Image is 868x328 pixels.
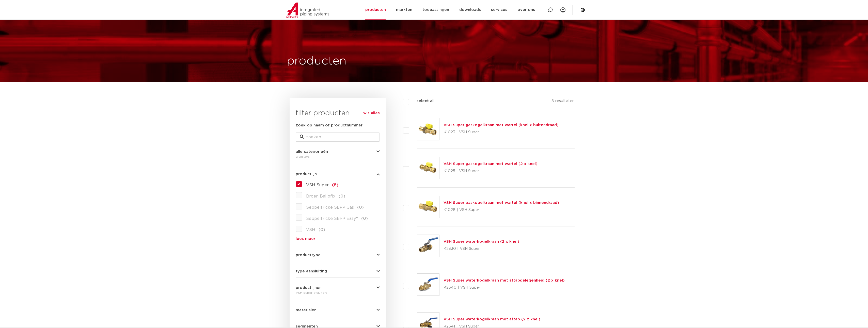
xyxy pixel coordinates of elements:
[444,128,559,136] p: K1023 | VSH Super
[417,157,439,179] img: Thumbnail for VSH Super gaskogelkraan met wartel (2 x knel)
[444,245,519,253] p: K2330 | VSH Super
[296,253,321,257] span: producttype
[417,118,439,140] img: Thumbnail for VSH Super gaskogelkraan met wartel (knel x buitendraad)
[296,133,380,142] input: zoeken
[444,201,559,205] a: VSH Super gaskogelkraan met wartel (knel x binnendraad)
[306,228,315,232] span: VSH
[296,253,380,257] button: producttype
[306,205,354,209] span: Seppelfricke SEPP Gas
[306,194,335,198] span: Broen Ballofix
[296,122,362,128] label: zoek op naam of productnummer
[332,183,338,187] span: (8)
[444,240,519,243] a: VSH Super waterkogelkraan (2 x knel)
[296,150,328,154] span: alle categorieën
[296,154,380,160] div: afsluiters
[319,228,325,232] span: (0)
[287,53,346,69] h1: producten
[409,98,434,104] label: select all
[444,162,538,166] a: VSH Super gaskogelkraan met wartel (2 x knel)
[361,217,368,221] span: (0)
[444,167,538,175] p: K1025 | VSH Super
[296,269,327,273] span: type aansluiting
[296,308,317,312] span: materialen
[296,286,322,290] span: productlijnen
[296,308,380,312] button: materialen
[296,286,380,290] button: productlijnen
[551,98,575,106] p: 8 resultaten
[444,317,540,321] a: VSH Super waterkogelkraan met aftap (2 x knel)
[444,206,559,214] p: K1028 | VSH Super
[296,172,317,176] span: productlijn
[296,237,380,241] a: lees meer
[444,123,559,127] a: VSH Super gaskogelkraan met wartel (knel x buitendraad)
[339,194,345,198] span: (0)
[357,205,364,209] span: (0)
[417,274,439,296] img: Thumbnail for VSH Super waterkogelkraan met aftapgelegenheid (2 x knel)
[296,108,380,118] h3: filter producten
[417,196,439,218] img: Thumbnail for VSH Super gaskogelkraan met wartel (knel x binnendraad)
[296,290,380,296] div: VSH Super afsluiters
[296,172,380,176] button: productlijn
[444,278,565,282] a: VSH Super waterkogelkraan met aftapgelegenheid (2 x knel)
[306,217,358,221] span: Seppelfricke SEPP Easy®
[363,110,380,116] a: wis alles
[296,269,380,273] button: type aansluiting
[306,183,329,187] span: VSH Super
[444,284,565,292] p: K2340 | VSH Super
[417,235,439,257] img: Thumbnail for VSH Super waterkogelkraan (2 x knel)
[296,150,380,154] button: alle categorieën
